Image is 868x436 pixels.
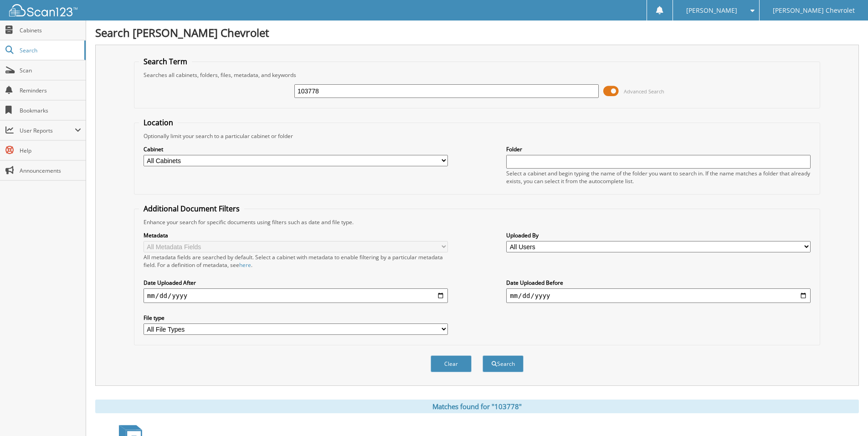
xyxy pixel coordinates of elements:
div: All metadata fields are searched by default. Select a cabinet with metadata to enable filtering b... [144,253,448,269]
h1: Search [PERSON_NAME] Chevrolet [95,25,859,40]
label: Cabinet [144,145,448,153]
span: Advanced Search [624,88,664,95]
legend: Location [139,118,178,128]
label: Metadata [144,231,448,239]
input: end [506,288,811,303]
button: Clear [431,355,472,372]
span: [PERSON_NAME] Chevrolet [773,8,855,13]
label: File type [144,314,448,322]
a: here [239,261,251,269]
legend: Additional Document Filters [139,204,244,214]
label: Date Uploaded Before [506,279,811,287]
div: Enhance your search for specific documents using filters such as date and file type. [139,218,815,226]
label: Folder [506,145,811,153]
span: Bookmarks [20,107,81,114]
span: Reminders [20,87,81,94]
span: User Reports [20,127,75,134]
button: Search [483,355,524,372]
span: Search [20,46,80,54]
span: Scan [20,67,81,74]
label: Date Uploaded After [144,279,448,287]
span: [PERSON_NAME] [686,8,737,13]
label: Uploaded By [506,231,811,239]
input: start [144,288,448,303]
img: scan123-logo-white.svg [9,4,77,16]
span: Announcements [20,167,81,174]
legend: Search Term [139,56,192,67]
div: Optionally limit your search to a particular cabinet or folder [139,132,815,140]
div: Searches all cabinets, folders, files, metadata, and keywords [139,71,815,79]
div: Matches found for "103778" [95,400,859,413]
span: Help [20,147,81,154]
span: Cabinets [20,26,81,34]
div: Select a cabinet and begin typing the name of the folder you want to search in. If the name match... [506,169,811,185]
